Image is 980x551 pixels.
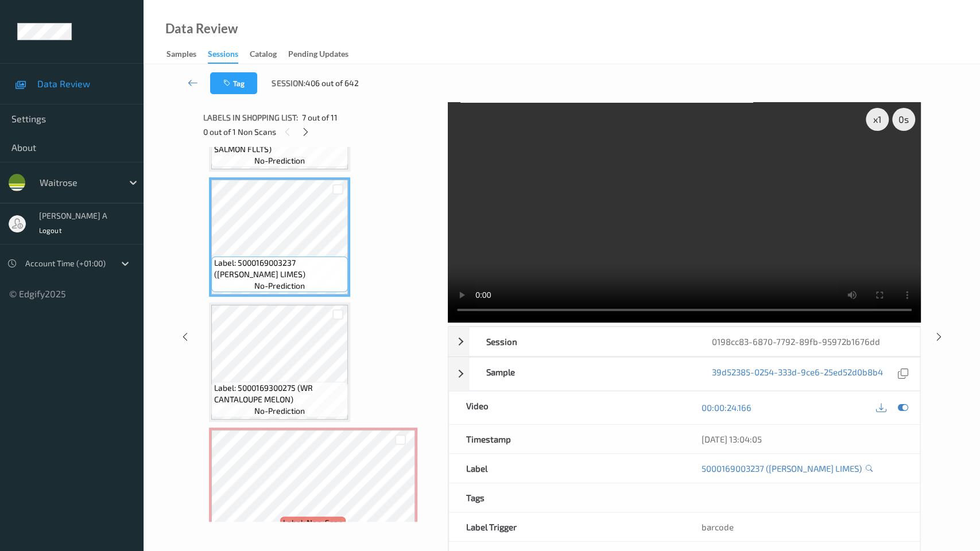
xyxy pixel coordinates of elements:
[208,48,238,64] div: Sessions
[214,257,345,280] span: Label: 5000169003237 ([PERSON_NAME] LIMES)
[288,48,348,63] div: Pending Updates
[254,155,305,166] span: no-prediction
[702,433,902,445] div: [DATE] 13:04:05
[302,112,338,123] span: 7 out of 11
[866,108,889,131] div: x 1
[711,366,882,382] a: 39d52385-0254-333d-9ce6-25ed52d0b8b4
[449,391,684,424] div: Video
[166,48,196,63] div: Samples
[892,108,915,131] div: 0 s
[448,357,920,391] div: Sample39d52385-0254-333d-9ce6-25ed52d0b8b4
[254,405,305,417] span: no-prediction
[165,23,238,34] div: Data Review
[449,454,684,483] div: Label
[449,483,684,512] div: Tags
[449,425,684,453] div: Timestamp
[469,358,694,390] div: Sample
[702,463,862,474] a: 5000169003237 ([PERSON_NAME] LIMES)
[210,72,257,94] button: Tag
[214,382,345,405] span: Label: 5000169300275 (WR CANTALOUPE MELON)
[272,77,305,89] span: Session:
[203,112,298,123] span: Labels in shopping list:
[203,125,440,139] div: 0 out of 1 Non Scans
[449,513,684,541] div: Label Trigger
[702,402,752,413] a: 00:00:24.166
[684,513,920,541] div: barcode
[305,77,358,89] span: 406 out of 642
[250,48,277,63] div: Catalog
[288,46,360,63] a: Pending Updates
[250,46,288,63] a: Catalog
[283,517,343,529] span: Label: Non-Scan
[694,327,919,356] div: 0198cc83-6870-7792-89fb-95972b1676dd
[469,327,694,356] div: Session
[166,46,208,63] a: Samples
[254,280,305,292] span: no-prediction
[208,46,250,64] a: Sessions
[448,327,920,356] div: Session0198cc83-6870-7792-89fb-95972b1676dd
